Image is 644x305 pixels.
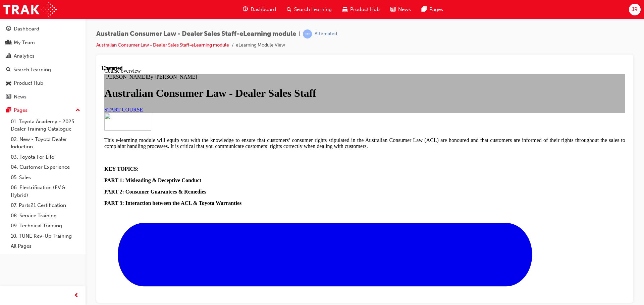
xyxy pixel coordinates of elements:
a: 05. Sales [8,172,83,183]
span: pages-icon [6,107,11,113]
strong: PART 3: Interaction between the ACL & Toyota Warranties [3,135,140,141]
span: | [299,30,300,38]
strong: PART 1: Misleading & Deceptive Conduct [3,112,100,118]
strong: PART 2: Consumer Guarantees & Remedies [3,124,105,129]
span: search-icon [287,5,291,14]
span: news-icon [6,94,11,100]
div: Search Learning [13,66,51,74]
img: Trak [3,2,57,17]
a: 07. Parts21 Certification [8,200,83,211]
a: news-iconNews [385,3,416,16]
span: Search Learning [294,6,332,13]
div: My Team [14,39,35,47]
a: My Team [3,36,83,49]
a: 06. Electrification (EV & Hybrid) [8,182,83,200]
span: search-icon [6,67,11,73]
a: START COURSE [3,42,41,47]
a: 02. New - Toyota Dealer Induction [8,134,83,152]
div: Attempted [315,31,337,37]
a: 04. Customer Experience [8,162,83,172]
a: 09. Technical Training [8,221,83,231]
span: Course overview [3,3,39,8]
span: News [398,6,411,13]
span: Pages [429,6,443,13]
a: pages-iconPages [416,3,448,16]
a: car-iconProduct Hub [337,3,385,16]
a: Australian Consumer Law - Dealer Sales Staff-eLearning module [96,42,229,48]
button: Pages [3,104,83,117]
span: chart-icon [6,53,11,59]
a: All Pages [8,241,83,251]
span: pages-icon [422,5,427,14]
strong: KEY TOPICS: [3,101,37,106]
span: prev-icon [74,292,79,300]
span: people-icon [6,40,11,46]
span: guage-icon [6,26,11,32]
a: 08. Service Training [8,211,83,221]
div: Dashboard [14,25,39,33]
div: Product Hub [14,79,43,87]
span: Australian Consumer Law - Dealer Sales Staff-eLearning module [96,30,296,38]
span: Product Hub [350,6,380,13]
span: news-icon [390,5,395,14]
a: Product Hub [3,77,83,89]
div: News [14,93,26,101]
a: Dashboard [3,23,83,35]
span: learningRecordVerb_ATTEMPT-icon [303,29,312,39]
span: guage-icon [243,5,248,14]
a: 03. Toyota For Life [8,152,83,162]
a: 01. Toyota Academy - 2025 Dealer Training Catalogue [8,117,83,134]
h1: Australian Consumer Law - Dealer Sales Staff [3,22,524,34]
a: News [3,91,83,103]
button: DashboardMy TeamAnalyticsSearch LearningProduct HubNews [3,21,83,104]
a: 10. TUNE Rev-Up Training [8,231,83,241]
span: Dashboard [251,6,276,13]
button: JR [629,4,641,15]
li: eLearning Module View [236,42,285,49]
div: Pages [14,106,28,114]
span: up-icon [75,106,80,115]
a: search-iconSearch Learning [281,3,337,16]
p: This e-learning module will equip you with the knowledge to ensure that customers’ consumer right... [3,72,524,84]
span: By [PERSON_NAME] [45,9,96,14]
span: [PERSON_NAME] [3,9,45,14]
span: car-icon [342,5,347,14]
div: Analytics [14,52,35,60]
a: Analytics [3,50,83,62]
a: guage-iconDashboard [237,3,281,16]
span: JR [632,6,638,13]
a: Search Learning [3,64,83,76]
span: car-icon [6,80,11,86]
